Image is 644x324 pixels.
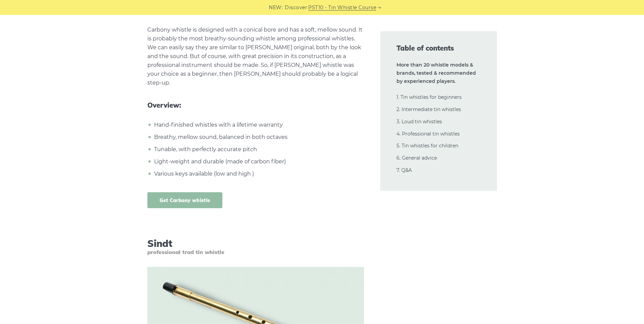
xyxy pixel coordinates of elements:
a: Get Carbony whistle [147,192,223,208]
a: 2. Intermediate tin whistles [397,106,461,112]
li: Light-weight and durable (made of carbon fiber) [152,157,364,166]
li: Hand-finished whistles with a lifetime warranty [152,121,364,129]
a: 7. Q&A [397,167,412,173]
h3: Sindt [147,238,364,256]
li: Breathy, mellow sound, balanced in both octaves [152,133,364,142]
a: PST10 - Tin Whistle Course [308,4,376,12]
span: NEW: [269,4,283,12]
a: 6. General advice [397,155,437,161]
span: professional trad tin whistle [147,249,364,255]
span: Table of contents [397,43,481,53]
li: Tunable, with perfectly accurate pitch [152,145,364,154]
a: 4. Professional tin whistles [397,131,460,137]
li: Various keys available (low and high ) [152,169,364,178]
span: Discover [285,4,307,12]
p: Carbony whistle is designed with a conical bore and has a soft, mellow sound. It is probably the ... [147,25,364,87]
a: 3. Loud tin whistles [397,119,442,125]
strong: More than 20 whistle models & brands, tested & recommended by experienced players. [397,62,476,84]
a: 1. Tin whistles for beginners [397,94,462,100]
a: 5. Tin whistles for children [397,143,458,149]
span: Overview: [147,101,364,109]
